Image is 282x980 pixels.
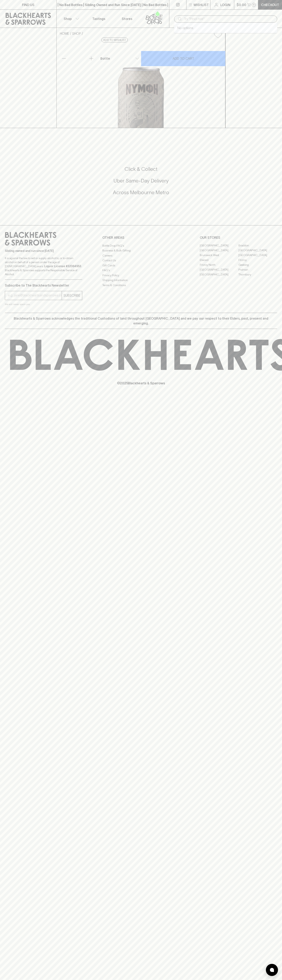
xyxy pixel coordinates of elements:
input: e.g. jane@blackheartsandsparrows.com.au [8,292,62,299]
a: Fitzroy North [200,263,238,267]
button: Add to wishlist [212,29,224,40]
a: Stores [113,10,141,28]
p: SUBSCRIBE [63,293,80,298]
button: ADD TO CART [141,51,225,66]
p: OUR STORES [200,235,277,240]
a: FAQ's [102,268,180,273]
a: Careers [102,253,180,258]
a: Braddon [238,243,277,248]
p: We will never spam you [5,302,82,306]
a: [GEOGRAPHIC_DATA] [200,272,238,277]
a: Gift Cards [102,263,180,268]
a: [GEOGRAPHIC_DATA] [238,248,277,253]
p: Stores [122,16,132,21]
p: Bottle [100,56,110,61]
p: Subscribe to The Blackhearts Newsletter [5,283,82,288]
a: Prahran [238,267,277,272]
img: 35407.png [57,41,225,128]
a: Elwood [200,258,238,263]
p: Wishlist [194,2,209,7]
input: Try "Pinot noir" [184,16,274,22]
a: [GEOGRAPHIC_DATA] [238,253,277,258]
a: Fitzroy [238,258,277,263]
p: Checkout [261,2,279,7]
a: Contact Us [102,258,180,263]
button: SUBSCRIBE [62,291,82,300]
a: HOME [60,32,69,35]
a: Geelong [238,263,277,267]
p: It is against the law to sell or supply alcohol to, or to obtain alcohol on behalf of a person un... [5,256,82,276]
a: [GEOGRAPHIC_DATA] [200,248,238,253]
a: Shipping Information [102,278,180,283]
a: Tastings [85,10,113,28]
p: Blackhearts & Sparrows acknowledges the traditional Custodians of land throughout [GEOGRAPHIC_DAT... [8,316,274,326]
a: Bottle Drop FAQ's [102,243,180,248]
h5: Uber Same-Day Delivery [5,177,277,184]
a: Privacy Policy [102,273,180,278]
a: Brunswick West [200,253,238,258]
button: Shop [57,10,85,28]
p: OTHER AREAS [102,235,180,240]
a: Business & Bulk Gifting [102,248,180,253]
div: Bottle [99,54,141,63]
p: Tastings [92,16,105,21]
p: $0.00 [237,2,246,7]
p: FIND US [22,2,34,7]
div: No options [174,23,277,33]
p: ADD TO CART [173,56,194,61]
h5: Across Melbourne Metro [5,189,277,196]
a: [GEOGRAPHIC_DATA] [200,243,238,248]
p: Sibling owned and run since [DATE] [5,249,82,253]
a: Thornbury [238,272,277,277]
a: [GEOGRAPHIC_DATA] [200,267,238,272]
strong: Liquor License #32064953 [44,265,81,268]
p: Login [220,2,230,7]
p: 0 [253,4,255,6]
img: bubble-icon [270,968,274,972]
button: Add to wishlist [101,38,128,42]
a: Terms & Conditions [102,283,180,288]
h5: Click & Collect [5,166,277,172]
p: Shop [64,16,72,21]
a: SHOP [72,32,81,35]
div: Call to action block [5,150,277,217]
